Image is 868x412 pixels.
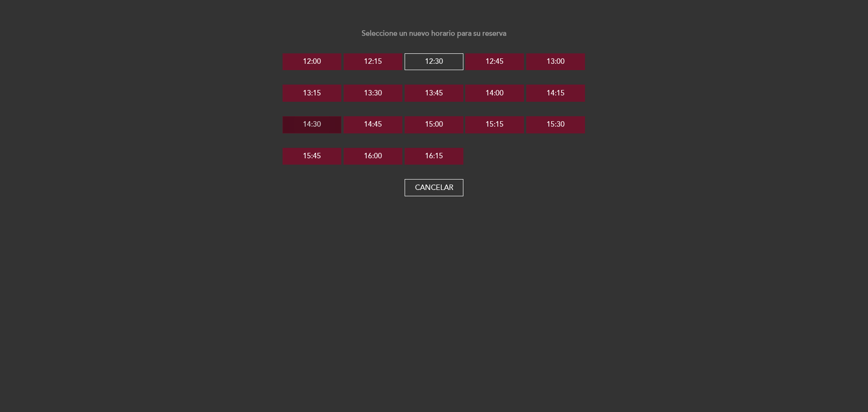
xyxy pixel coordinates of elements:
button: 15:30 [526,116,585,133]
button: 15:15 [465,116,524,133]
button: 16:15 [405,148,463,165]
button: 14:30 [283,116,341,133]
button: 14:00 [465,85,524,102]
button: 14:15 [526,85,585,102]
button: 15:00 [405,116,463,133]
button: 13:30 [344,85,402,102]
button: 15:45 [283,148,341,165]
button: 12:30 [405,53,463,71]
button: 12:15 [344,53,402,71]
button: 13:45 [405,85,463,102]
button: Cancelar [405,179,463,196]
button: 12:00 [283,53,341,71]
button: 13:00 [526,53,585,71]
button: 16:00 [344,148,402,165]
button: 13:15 [283,85,341,102]
button: 12:45 [465,53,524,71]
button: 14:45 [344,116,402,133]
